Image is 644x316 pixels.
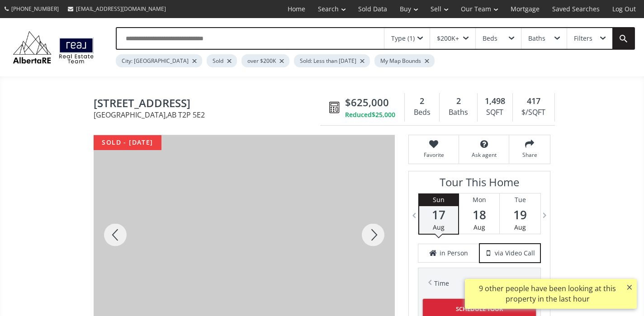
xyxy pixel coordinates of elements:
div: $200K+ [437,35,459,42]
div: Beds [483,35,497,42]
span: 1 : 30 [470,277,494,290]
span: in Person [440,249,468,258]
a: [EMAIL_ADDRESS][DOMAIN_NAME] [63,0,170,17]
h3: Tour This Home [418,176,541,193]
span: [PHONE_NUMBER] [11,5,59,13]
span: 17 [419,208,458,221]
div: SQFT [482,106,508,119]
div: Filters [574,35,592,42]
span: Ask agent [464,151,504,159]
div: 2 [444,95,472,107]
div: Mon [459,193,499,206]
div: Reduced [345,110,395,119]
div: Beds [409,106,435,119]
span: 1,498 [485,95,505,107]
div: 417 [517,95,550,107]
div: My Map Bounds [374,54,435,67]
span: Aug [514,223,526,231]
div: over $200K [241,54,289,67]
span: [EMAIL_ADDRESS][DOMAIN_NAME] [76,5,166,13]
span: via Video Call [495,249,535,258]
div: Baths [528,35,545,42]
div: sold - [DATE] [94,135,161,150]
div: Sold: Less than [DATE] [294,54,370,67]
span: Share [514,151,545,159]
span: 19 [500,208,540,221]
div: Baths [444,106,472,119]
div: Time PM [434,277,525,290]
span: $625,000 [345,95,389,109]
div: 9 other people have been looking at this property in the last hour [469,283,625,304]
span: 200 La Caille Place SW #301 [94,97,325,111]
img: Logo [9,29,98,66]
div: Sold [207,54,237,67]
span: 18 [459,208,499,221]
div: Tue [500,193,540,206]
div: $/SQFT [517,106,550,119]
div: Type (1) [391,35,415,42]
button: × [622,279,637,295]
div: City: [GEOGRAPHIC_DATA] [116,54,202,67]
span: [GEOGRAPHIC_DATA] , AB T2P 5E2 [94,111,325,118]
div: Sun [419,193,458,206]
span: Favorite [413,151,454,159]
span: $25,000 [372,110,395,119]
div: 2 [409,95,435,107]
span: Aug [474,223,485,231]
span: Aug [433,223,445,231]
